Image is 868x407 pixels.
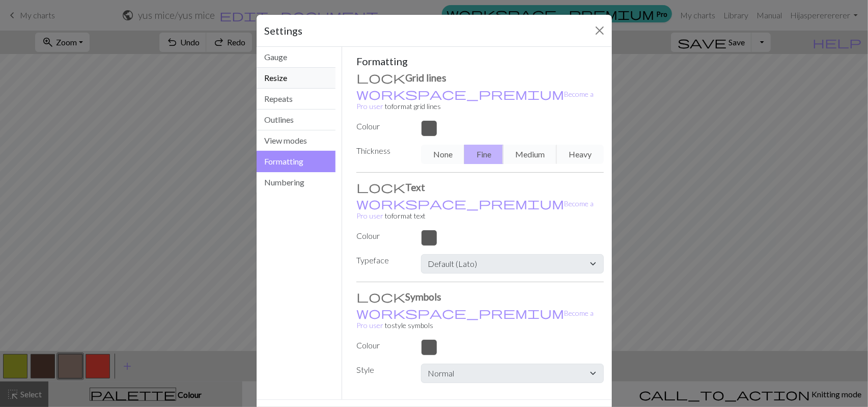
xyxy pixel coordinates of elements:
button: Numbering [257,172,336,193]
h3: Text [356,181,604,193]
h3: Symbols [356,290,604,303]
button: View modes [257,130,336,151]
label: Thickness [350,145,415,160]
a: Become a Pro user [356,90,594,111]
h5: Formatting [356,55,604,67]
small: to format text [356,199,594,220]
button: Repeats [257,89,336,110]
h3: Grid lines [356,71,604,84]
label: Colour [350,339,415,351]
small: to format grid lines [356,90,594,111]
button: Resize [257,68,336,89]
a: Become a Pro user [356,309,594,330]
label: Style [350,364,415,379]
button: Gauge [257,47,336,68]
h5: Settings [265,23,303,38]
label: Colour [350,230,415,242]
label: Typeface [350,254,415,269]
label: Colour [350,120,415,132]
a: Become a Pro user [356,199,594,220]
span: workspace_premium [356,306,564,320]
button: Formatting [257,151,336,172]
small: to style symbols [356,309,594,330]
button: Outlines [257,110,336,130]
span: workspace_premium [356,196,564,210]
button: Close [592,22,608,39]
span: workspace_premium [356,87,564,101]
